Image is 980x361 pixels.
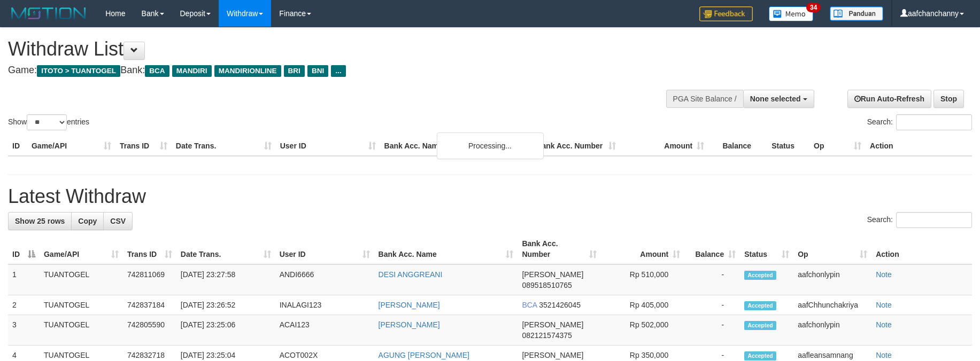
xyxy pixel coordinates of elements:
[809,136,866,156] th: Op
[379,351,469,359] a: AGUNG [PERSON_NAME]
[8,65,643,76] h4: Game: Bank:
[867,212,972,228] label: Search:
[115,136,172,156] th: Trans ID
[847,90,931,108] a: Run Auto-Refresh
[15,217,65,225] span: Show 25 rows
[437,132,544,159] div: Processing...
[876,320,892,329] a: Note
[380,136,533,156] th: Bank Acc. Name
[793,295,871,315] td: aafChhunchakriya
[744,271,776,280] span: Accepted
[176,295,275,315] td: [DATE] 23:26:52
[40,315,123,346] td: TUANTOGEL
[78,217,97,225] span: Copy
[750,95,801,103] span: None selected
[379,270,443,279] a: DESI ANGGREANI
[37,65,120,77] span: ITOTO > TUANTOGEL
[8,234,40,264] th: ID: activate to sort column descending
[379,320,440,329] a: [PERSON_NAME]
[684,315,740,346] td: -
[8,212,72,230] a: Show 25 rows
[123,315,176,346] td: 742805590
[793,234,871,264] th: Op: activate to sort column ascending
[708,136,767,156] th: Balance
[740,234,793,264] th: Status: activate to sort column ascending
[933,90,964,108] a: Stop
[8,264,40,295] td: 1
[8,38,643,60] h1: Withdraw List
[8,5,89,21] img: MOTION_logo.png
[793,264,871,295] td: aafchonlypin
[830,6,883,21] img: panduan.png
[522,281,572,289] span: Copy 089518510765 to clipboard
[601,234,684,264] th: Amount: activate to sort column ascending
[522,331,572,340] span: Copy 082121574375 to clipboard
[744,351,776,360] span: Accepted
[8,186,972,207] h1: Latest Withdraw
[8,295,40,315] td: 2
[284,65,305,77] span: BRI
[8,315,40,346] td: 3
[71,212,104,230] a: Copy
[769,6,814,21] img: Button%20Memo.svg
[123,295,176,315] td: 742837184
[684,264,740,295] td: -
[40,234,123,264] th: Game/API: activate to sort column ascending
[532,136,620,156] th: Bank Acc. Number
[806,3,821,12] span: 34
[620,136,708,156] th: Amount
[699,6,753,21] img: Feedback.jpg
[876,270,892,279] a: Note
[40,264,123,295] td: TUANTOGEL
[145,65,169,77] span: BCA
[275,315,374,346] td: ACAI123
[172,136,276,156] th: Date Trans.
[601,315,684,346] td: Rp 502,000
[40,295,123,315] td: TUANTOGEL
[275,264,374,295] td: ANDI6666
[601,295,684,315] td: Rp 405,000
[379,301,440,309] a: [PERSON_NAME]
[684,234,740,264] th: Balance: activate to sort column ascending
[601,264,684,295] td: Rp 510,000
[374,234,518,264] th: Bank Acc. Name: activate to sort column ascending
[876,301,892,309] a: Note
[307,65,328,77] span: BNI
[331,65,345,77] span: ...
[123,264,176,295] td: 742811069
[744,321,776,330] span: Accepted
[518,234,601,264] th: Bank Acc. Number: activate to sort column ascending
[896,114,972,130] input: Search:
[876,351,892,359] a: Note
[275,234,374,264] th: User ID: activate to sort column ascending
[744,301,776,310] span: Accepted
[176,234,275,264] th: Date Trans.: activate to sort column ascending
[276,136,380,156] th: User ID
[27,114,67,130] select: Showentries
[666,90,743,108] div: PGA Site Balance /
[522,301,537,309] span: BCA
[767,136,809,156] th: Status
[896,212,972,228] input: Search:
[867,114,972,130] label: Search:
[539,301,581,309] span: Copy 3521426045 to clipboard
[684,295,740,315] td: -
[522,270,583,279] span: [PERSON_NAME]
[522,351,583,359] span: [PERSON_NAME]
[275,295,374,315] td: INALAGI123
[866,136,972,156] th: Action
[793,315,871,346] td: aafchonlypin
[172,65,212,77] span: MANDIRI
[522,320,583,329] span: [PERSON_NAME]
[176,264,275,295] td: [DATE] 23:27:58
[871,234,972,264] th: Action
[123,234,176,264] th: Trans ID: activate to sort column ascending
[27,136,115,156] th: Game/API
[110,217,126,225] span: CSV
[176,315,275,346] td: [DATE] 23:25:06
[8,136,27,156] th: ID
[214,65,281,77] span: MANDIRIONLINE
[743,90,814,108] button: None selected
[103,212,133,230] a: CSV
[8,114,89,130] label: Show entries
